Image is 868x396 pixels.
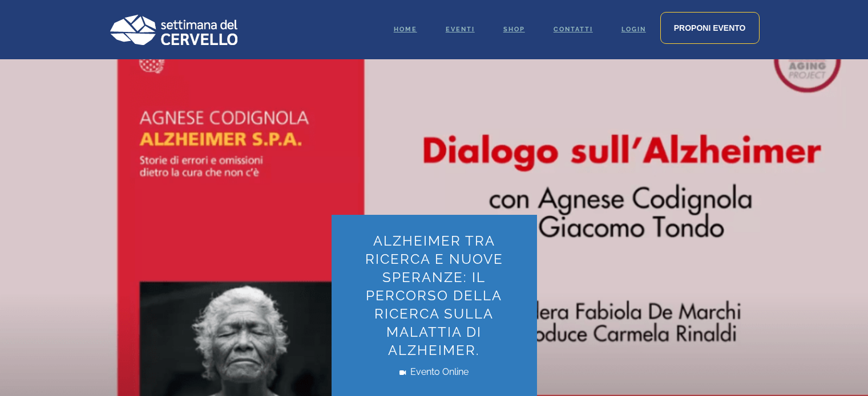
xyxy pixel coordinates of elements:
[446,26,475,33] span: Eventi
[503,26,525,33] span: Shop
[349,232,520,360] h1: Alzheimer tra ricerca e nuove speranze: Il percorso della ricerca sulla malattia di Alzheimer.
[554,26,593,33] span: Contatti
[621,26,646,33] span: Login
[674,23,746,32] span: Proponi evento
[109,14,237,45] img: Logo
[394,26,417,33] span: Home
[660,12,760,44] a: Proponi evento
[349,365,520,379] span: Evento Online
